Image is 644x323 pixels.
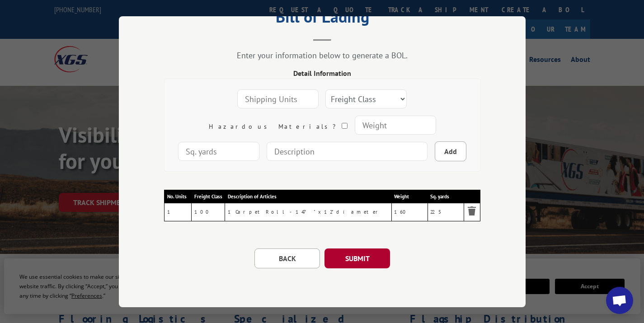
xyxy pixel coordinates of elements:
[341,123,347,129] input: Hazardous Materials?
[164,10,480,28] h2: Bill of Lading
[237,89,319,108] input: Shipping Units
[225,190,391,203] th: Description of Articles
[225,203,391,221] td: 1 Carpet Roll - 147" x 12" diameter
[191,203,225,221] td: 100
[435,141,466,161] button: Add
[466,206,477,216] img: Remove item
[178,142,259,161] input: Sq. yards
[324,248,390,268] button: SUBMIT
[164,50,480,61] div: Enter your information below to generate a BOL.
[391,203,428,221] td: 160
[208,122,347,131] label: Hazardous Materials?
[164,68,480,79] div: Detail Information
[354,116,436,135] input: Weight
[267,142,428,161] input: Description
[164,203,191,221] td: 1
[428,190,464,203] th: Sq. yards
[164,190,191,203] th: No. Units
[254,248,320,268] button: BACK
[191,190,225,203] th: Freight Class
[606,287,633,314] div: Open chat
[428,203,464,221] td: 22.5
[391,190,428,203] th: Weight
